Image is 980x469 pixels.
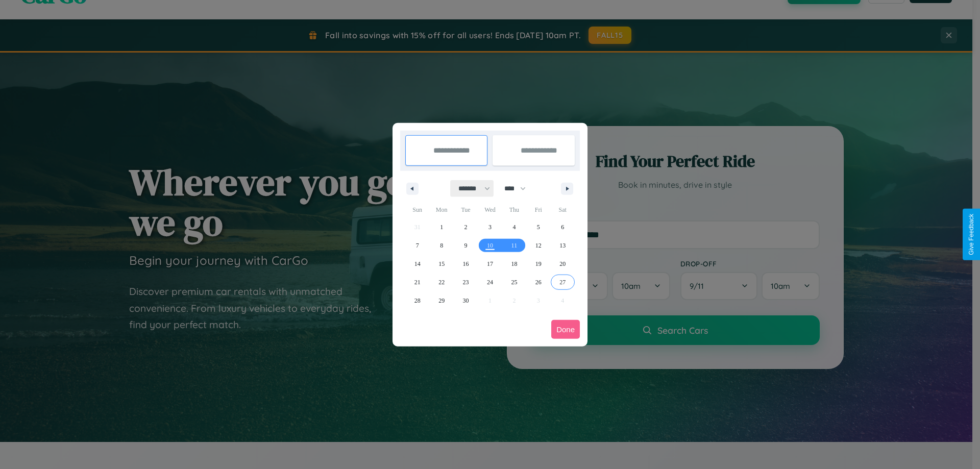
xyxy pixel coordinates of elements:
[535,255,542,273] span: 19
[440,236,443,255] span: 8
[511,236,518,255] span: 11
[416,236,419,255] span: 7
[487,255,493,273] span: 17
[405,202,429,218] span: Sun
[454,291,478,310] button: 30
[478,236,502,255] button: 10
[478,255,502,273] button: 17
[454,236,478,255] button: 9
[429,202,453,218] span: Mon
[559,236,566,255] span: 13
[440,218,443,236] span: 1
[414,291,421,310] span: 28
[487,236,493,255] span: 10
[526,255,550,273] button: 19
[551,320,580,339] button: Done
[502,202,526,218] span: Thu
[551,202,575,218] span: Sat
[478,218,502,236] button: 3
[526,202,550,218] span: Fri
[502,236,526,255] button: 11
[454,255,478,273] button: 16
[405,273,429,291] button: 21
[488,218,492,236] span: 3
[478,202,502,218] span: Wed
[511,255,517,273] span: 18
[429,255,453,273] button: 15
[438,255,445,273] span: 15
[511,273,517,291] span: 25
[561,218,564,236] span: 6
[559,273,566,291] span: 27
[968,214,975,255] div: Give Feedback
[478,273,502,291] button: 24
[502,218,526,236] button: 4
[487,273,493,291] span: 24
[526,273,550,291] button: 26
[454,273,478,291] button: 23
[429,273,453,291] button: 22
[551,236,575,255] button: 13
[405,236,429,255] button: 7
[454,218,478,236] button: 2
[463,273,469,291] span: 23
[512,218,516,236] span: 4
[502,255,526,273] button: 18
[438,273,445,291] span: 22
[464,218,468,236] span: 2
[454,202,478,218] span: Tue
[429,236,453,255] button: 8
[537,218,540,236] span: 5
[502,273,526,291] button: 25
[429,291,453,310] button: 29
[438,291,445,310] span: 29
[526,236,550,255] button: 12
[429,218,453,236] button: 1
[535,236,542,255] span: 12
[405,291,429,310] button: 28
[551,273,575,291] button: 27
[414,255,421,273] span: 14
[526,218,550,236] button: 5
[535,273,542,291] span: 26
[559,255,566,273] span: 20
[414,273,421,291] span: 21
[463,291,469,310] span: 30
[551,255,575,273] button: 20
[405,255,429,273] button: 14
[551,218,575,236] button: 6
[464,236,468,255] span: 9
[463,255,469,273] span: 16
